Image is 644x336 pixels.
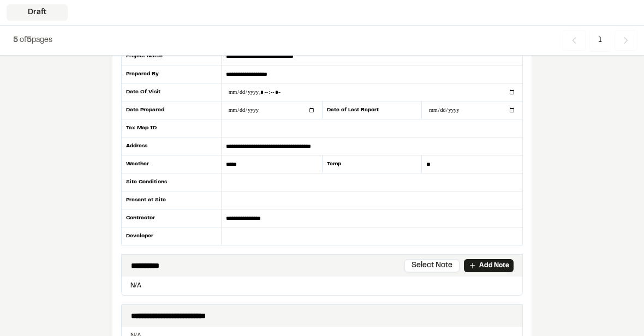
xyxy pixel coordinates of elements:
div: Address [121,137,222,155]
div: Developer [121,227,222,245]
span: 1 [590,30,610,51]
div: Site Conditions [121,173,222,191]
div: Weather [121,155,222,173]
div: Project Name [121,47,222,65]
div: Date Of Visit [121,83,222,101]
p: N/A [126,281,518,291]
div: Present at Site [121,191,222,209]
div: Draft [7,4,68,21]
div: Prepared By [121,65,222,83]
p: Add Note [479,261,509,271]
nav: Navigation [563,30,637,51]
button: Select Note [404,259,460,272]
div: Tax Map ID [121,119,222,137]
p: of pages [13,34,52,46]
div: Date of Last Report [322,101,422,119]
div: Contractor [121,209,222,227]
div: Temp [322,155,422,173]
div: Date Prepared [121,101,222,119]
span: 5 [13,37,18,44]
span: 5 [27,37,32,44]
